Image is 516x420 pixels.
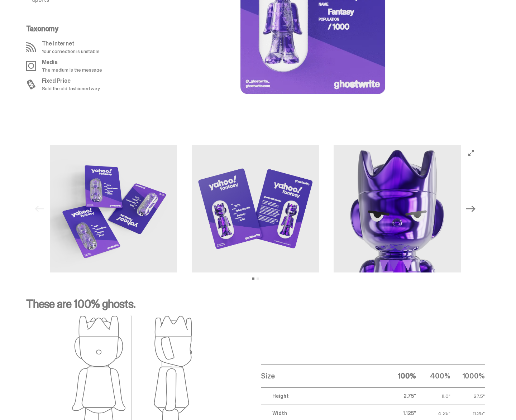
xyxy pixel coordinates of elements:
p: Media [42,59,102,65]
th: 1000% [450,365,485,387]
td: Height [261,387,381,405]
p: Your connection is unstable [42,49,100,54]
td: 2.75" [382,387,416,405]
img: Yahoo-MG-1.png [50,145,177,272]
th: 100% [382,365,416,387]
p: The medium is the message [42,67,102,72]
button: View slide 2 [257,277,259,280]
p: Sold the old fashioned way [42,86,100,91]
p: Fixed Price [42,78,100,84]
button: View full-screen [467,149,476,157]
th: 400% [416,365,450,387]
img: Yahoo-MG-3.png [334,145,461,272]
td: 11.0" [416,387,450,405]
button: View slide 1 [252,277,254,280]
p: These are 100% ghosts. [26,298,485,315]
button: Next [463,201,479,217]
img: Yahoo-MG-2.png [192,145,319,272]
p: Taxonomy [26,25,137,32]
td: 27.5" [450,387,485,405]
th: Size [261,365,381,387]
p: The Internet [42,41,100,47]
